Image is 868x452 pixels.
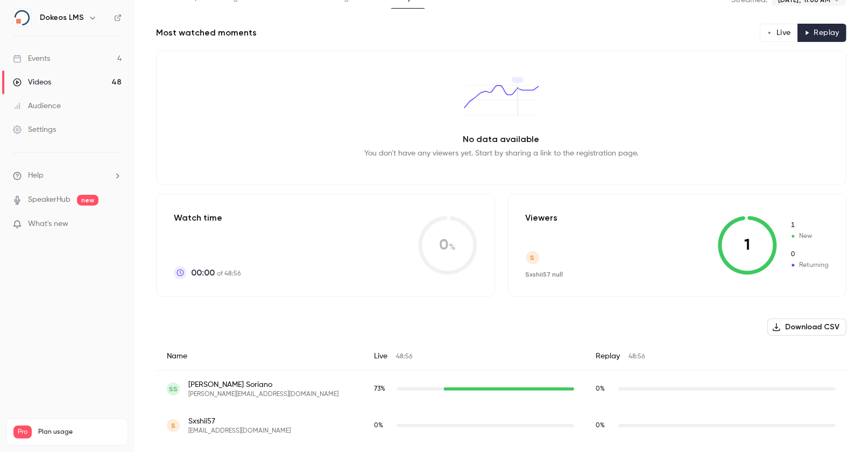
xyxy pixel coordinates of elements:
h6: Dokeos LMS [40,12,84,23]
span: Returning [790,260,829,270]
li: help-dropdown-opener [13,170,122,181]
div: Events [13,53,50,64]
span: Help [28,170,44,181]
div: lucasmullerdark@gmail.com [156,407,846,444]
span: Sxshii57 [188,416,291,427]
span: SS [169,384,178,394]
span: Pro [13,426,32,439]
span: new [77,195,98,206]
a: SpeakerHub [28,194,70,206]
span: New [790,231,829,241]
div: Live [363,342,585,371]
span: 73 % [374,386,385,392]
img: Dokeos LMS [13,9,31,26]
p: Watch time [174,211,241,224]
span: 0 % [374,422,383,429]
button: Download CSV [767,319,846,336]
span: Sxshii57 null [526,271,563,278]
span: [PERSON_NAME][EMAIL_ADDRESS][DOMAIN_NAME] [188,390,338,399]
button: Live [760,24,798,42]
span: S [171,421,175,430]
span: 48:56 [396,354,412,360]
button: Replay [798,24,846,42]
p: No data available [463,133,540,146]
div: Videos [13,77,51,88]
span: Returning [790,250,829,259]
div: Audience [13,101,61,111]
div: Name [156,342,363,371]
span: 48:56 [629,354,645,360]
span: 0 % [596,386,605,392]
span: What's new [28,218,68,230]
span: Live watch time [374,421,391,430]
span: Replay watch time [596,384,613,394]
span: Live watch time [374,384,391,394]
span: [EMAIL_ADDRESS][DOMAIN_NAME] [188,427,291,435]
span: [PERSON_NAME] Soriano [188,379,338,390]
span: S [531,253,535,263]
p: Viewers [526,211,558,224]
p: of 48:56 [191,266,241,279]
div: s.soriano@ambitiongraphique.fr [156,371,846,408]
span: Plan usage [38,428,121,436]
div: Replay [585,342,846,371]
p: You don't have any viewers yet. Start by sharing a link to the registration page. [364,148,638,159]
span: Replay watch time [596,421,613,430]
iframe: Noticeable Trigger [109,220,122,229]
span: New [790,221,829,230]
span: 00:00 [191,266,215,279]
h2: Most watched moments [156,26,257,39]
div: Settings [13,124,56,135]
span: 0 % [596,422,605,429]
